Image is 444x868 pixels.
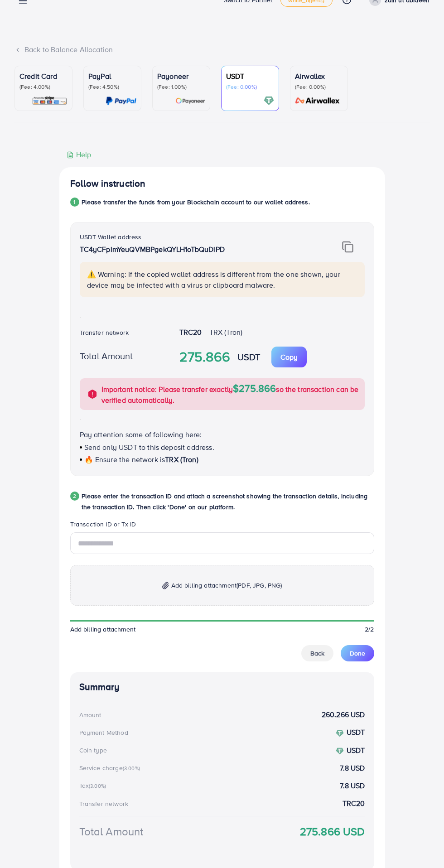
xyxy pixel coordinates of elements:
[264,96,274,106] img: card
[365,625,374,634] span: 2/2
[336,747,344,755] img: coin
[89,782,106,790] small: (3.00%)
[80,429,365,440] p: Pay attention some of following here:
[271,347,307,367] button: Copy
[310,649,324,658] span: Back
[82,197,310,207] p: Please transfer the funds from your Blockchain account to our wallet address.
[123,765,140,772] small: (3.00%)
[32,96,68,106] img: card
[70,492,79,501] div: 2
[340,763,365,773] strong: 7.8 USD
[106,96,136,106] img: card
[101,383,359,405] p: Important notice: Please transfer exactly so the transaction can be verified automatically.
[80,232,142,241] label: USDT Wallet address
[280,352,298,362] p: Copy
[301,645,333,661] button: Back
[209,327,243,337] span: TRX (Tron)
[295,71,343,82] p: Airwallex
[162,582,169,589] img: img
[80,349,133,362] label: Total Amount
[157,71,205,82] p: Payoneer
[236,581,282,590] span: (PDF, JPG, PNG)
[79,763,143,772] div: Service charge
[80,442,365,453] p: Send only USDT to this deposit address.
[70,198,79,207] div: 1
[322,709,365,720] strong: 260.266 USD
[82,491,374,512] p: Please enter the transaction ID and attach a screenshot showing the transaction details, includin...
[226,83,274,91] p: (Fee: 0.00%)
[175,96,205,106] img: card
[84,454,165,464] span: 🔥 Ensure the network is
[237,350,261,363] strong: USDT
[347,745,365,755] strong: USDT
[88,83,136,91] p: (Fee: 4.50%)
[179,327,202,337] strong: TRC20
[87,269,359,290] p: ⚠️ Warning: If the copied wallet address is different from the one shown, your device may be infe...
[292,96,343,106] img: card
[79,728,128,737] div: Payment Method
[340,781,365,791] strong: 7.8 USD
[80,244,315,255] p: TC4yCFpimYeuQVMBPgekQYLH1oTbQuDiPD
[70,178,146,189] h4: Follow instruction
[179,347,230,367] strong: 275.866
[79,710,101,719] div: Amount
[87,389,98,400] img: alert
[157,83,205,91] p: (Fee: 1.00%)
[70,625,136,634] span: Add billing attachment
[171,580,282,591] span: Add billing attachment
[79,681,365,693] h4: Summary
[79,799,129,808] div: Transfer network
[343,798,365,809] strong: TRC20
[70,520,374,532] legend: Transaction ID or Tx ID
[233,381,276,395] span: $275.866
[165,454,198,464] span: TRX (Tron)
[19,71,68,82] p: Credit Card
[79,746,107,755] div: Coin type
[295,83,343,91] p: (Fee: 0.00%)
[67,149,92,160] div: Help
[350,649,365,658] span: Done
[79,824,144,839] div: Total Amount
[347,727,365,737] strong: USDT
[19,83,68,91] p: (Fee: 4.00%)
[300,824,365,839] strong: 275.866 USD
[405,827,437,861] iframe: Chat
[80,328,129,337] label: Transfer network
[79,781,109,790] div: Tax
[226,71,274,82] p: USDT
[341,645,374,661] button: Done
[336,729,344,738] img: coin
[88,71,136,82] p: PayPal
[14,44,430,55] div: Back to Balance Allocation
[342,241,353,253] img: img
